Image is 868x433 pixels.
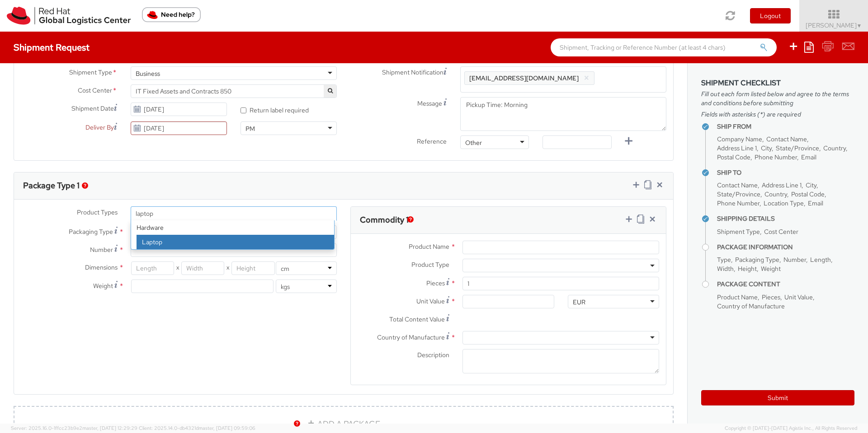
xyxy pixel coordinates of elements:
span: Location Type [764,199,804,207]
span: Country [823,144,846,152]
input: Length [131,261,174,275]
span: Number [783,256,806,264]
span: Product Name [409,242,449,251]
span: Deliver By [85,123,114,132]
span: Country [764,190,787,198]
span: Type [717,256,731,264]
span: State/Province [776,144,819,152]
div: EUR [573,298,585,307]
span: Email [801,153,816,161]
span: Cost Center [764,228,798,236]
span: Contact Name [766,135,807,143]
h3: Shipment Checklist [701,79,854,87]
span: Product Types [77,208,118,216]
span: Contact Name [717,181,758,189]
button: Logout [750,8,791,23]
span: Packaging Type [69,228,113,236]
span: Shipment Type [69,68,112,78]
span: Unit Value [416,297,445,305]
span: Message [417,99,442,107]
span: Phone Number [755,153,797,161]
input: Width [181,261,224,275]
h4: Ship From [717,123,854,130]
span: Length [810,256,831,264]
input: Shipment, Tracking or Reference Number (at least 4 chars) [551,38,777,56]
span: Country of Manufacture [717,302,785,310]
span: Shipment Type [717,228,760,236]
span: [EMAIL_ADDRESS][DOMAIN_NAME] [469,74,579,82]
span: Reference [417,137,447,145]
span: X [174,261,181,275]
span: Description [417,351,449,359]
span: Fields with asterisks (*) are required [701,110,854,119]
span: master, [DATE] 12:29:29 [82,425,137,431]
h4: Shipment Request [14,42,90,52]
h3: Commodity 1 [360,215,409,224]
span: Product Name [717,293,758,301]
span: Client: 2025.14.0-db4321d [139,425,255,431]
div: Other [465,138,482,147]
span: City [806,181,816,189]
li: Hardware [131,220,334,249]
img: rh-logistics-00dfa346123c4ec078e1.svg [7,7,131,25]
span: X [224,261,231,275]
span: Product Type [411,261,449,269]
span: Server: 2025.16.0-1ffcc23b9e2 [11,425,137,431]
span: Unit Value [784,293,813,301]
span: Shipment Date [71,104,114,113]
span: [PERSON_NAME] [806,21,862,29]
span: Weight [761,265,781,273]
span: Company Name [717,135,762,143]
span: Pieces [762,293,780,301]
input: Height [231,261,274,275]
span: Weight [93,282,113,290]
span: Width [717,265,734,273]
h4: Ship To [717,169,854,176]
h4: Package Information [717,244,854,251]
h4: Shipping Details [717,215,854,222]
span: Fill out each form listed below and agree to the terms and conditions before submitting [701,89,854,107]
strong: Hardware [131,220,334,235]
div: PM [245,124,255,133]
span: Dimensions [85,263,118,271]
span: Number [90,246,113,254]
input: Return label required [241,107,246,113]
span: Copyright © [DATE]-[DATE] Agistix Inc., All Rights Reserved [725,425,857,432]
span: Address Line 1 [717,144,757,152]
span: Cost Center [78,86,112,96]
label: Return label required [241,104,310,115]
span: State/Province [717,190,760,198]
h4: Package Content [717,281,854,288]
span: Height [738,265,757,273]
li: Laptop [137,235,334,249]
span: master, [DATE] 09:59:06 [198,425,255,431]
span: Total Content Value [389,315,445,323]
span: Packaging Type [735,256,779,264]
span: Postal Code [791,190,825,198]
span: Shipment Notification [382,68,443,77]
button: Need help? [142,7,201,22]
h3: Package Type 1 [23,181,80,190]
span: ▼ [857,22,862,29]
span: Email [808,199,823,207]
span: Country of Manufacture [377,333,445,341]
span: Phone Number [717,199,759,207]
div: Business [136,69,160,78]
button: Submit [701,390,854,405]
span: Address Line 1 [762,181,802,189]
span: City [761,144,772,152]
span: Postal Code [717,153,750,161]
span: IT Fixed Assets and Contracts 850 [136,87,332,95]
button: × [584,73,590,84]
span: Pieces [426,279,445,287]
span: IT Fixed Assets and Contracts 850 [131,84,337,98]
